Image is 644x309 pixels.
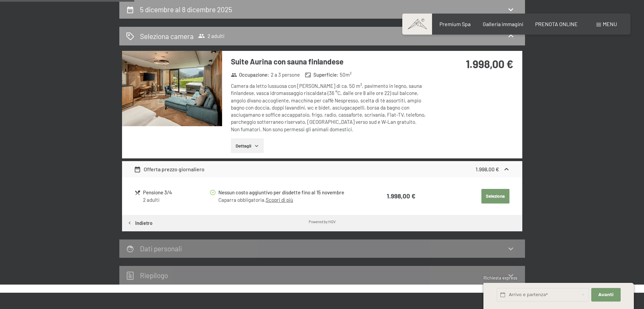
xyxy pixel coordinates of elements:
div: 2 adulti [143,196,209,204]
span: Menu [603,21,617,27]
h2: Seleziona camera [140,31,194,41]
span: 2 a 3 persone [271,71,300,78]
span: 50 m² [340,71,352,78]
a: PRENOTA ONLINE [535,21,578,27]
div: Nessun costo aggiuntivo per disdette fino al 15 novembre [218,189,359,196]
strong: 1.998,00 € [476,166,499,172]
button: Indietro [122,215,158,231]
strong: 1.998,00 € [466,57,513,70]
button: Avanti [591,288,620,302]
h2: 5 dicembre al 8 dicembre 2025 [140,5,232,14]
h3: Suite Aurina con sauna finlandese [231,56,432,67]
a: Galleria immagini [483,21,523,27]
img: mss_renderimg.php [122,51,222,126]
strong: Occupazione : [231,71,269,78]
div: Powered by HGV [309,219,336,224]
a: Scopri di più [266,197,293,203]
span: 2 adulti [198,33,224,39]
strong: 1.998,00 € [387,192,415,200]
h2: Riepilogo [140,271,168,279]
div: Pensione 3/4 [143,189,209,196]
button: Seleziona [481,189,509,204]
button: Dettagli [231,138,264,153]
strong: Superficie : [305,71,338,78]
div: Camera da letto lussuosa con [PERSON_NAME] di ca. 50 m², pavimento in legno, sauna finlandese, va... [231,82,432,133]
div: Offerta prezzo giornaliero [134,165,205,173]
div: Offerta prezzo giornaliero1.998,00 € [122,161,522,177]
span: Richiesta express [483,275,517,281]
h2: Dati personali [140,244,182,253]
a: Premium Spa [439,21,471,27]
span: Avanti [598,292,614,298]
div: Caparra obbligatoria. [218,196,359,204]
